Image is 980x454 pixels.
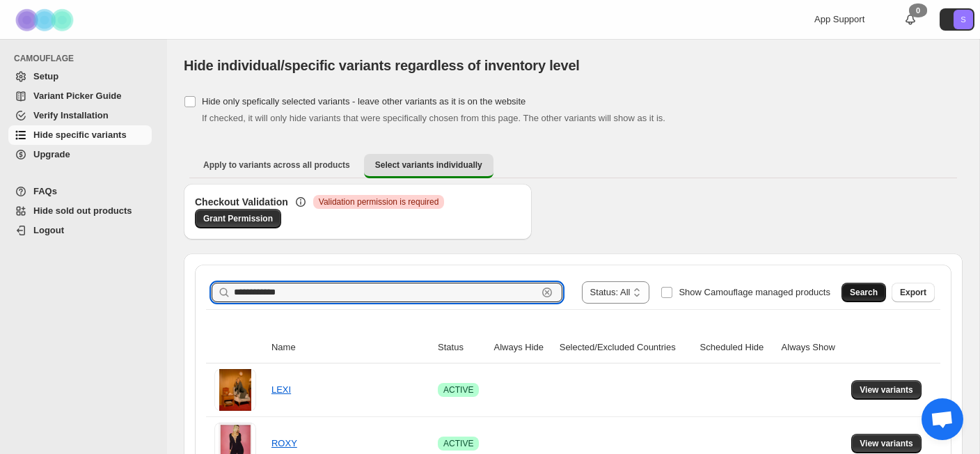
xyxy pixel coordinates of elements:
[203,159,350,171] span: Apply to variants across all products
[203,213,273,224] span: Grant Permission
[696,332,777,363] th: Scheduled Hide
[33,110,109,120] span: Verify Installation
[555,332,696,363] th: Selected/Excluded Countries
[540,285,554,299] button: Clear
[922,398,963,440] div: Open chat
[8,125,152,145] a: Hide specific variants
[375,159,482,171] span: Select variants individually
[33,205,132,216] span: Hide sold out products
[434,332,489,363] th: Status
[851,380,922,400] button: View variants
[8,145,152,164] a: Upgrade
[860,384,913,396] span: View variants
[8,106,152,125] a: Verify Installation
[903,13,917,26] a: 0
[8,86,152,106] a: Variant Picker Guide
[11,1,81,39] img: Camouflage
[195,209,281,228] a: Grant Permission
[900,287,926,298] span: Export
[814,14,864,24] span: App Support
[271,384,291,395] a: LEXI
[8,201,152,221] a: Hide sold out products
[202,113,665,123] span: If checked, it will only hide variants that were specifically chosen from this page. The other va...
[195,195,288,209] h3: Checkout Validation
[319,196,439,208] span: Validation permission is required
[851,434,922,453] button: View variants
[777,332,848,363] th: Always Show
[909,3,927,17] div: 0
[892,283,935,302] button: Export
[940,8,974,31] button: Avatar with initials S
[33,91,121,101] span: Variant Picker Guide
[679,287,830,297] span: Show Camouflage managed products
[33,130,127,140] span: Hide specific variants
[202,96,525,107] span: Hide only spefically selected variants - leave other variants as it is on the website
[443,384,473,396] span: ACTIVE
[33,149,70,159] span: Upgrade
[33,225,64,235] span: Logout
[33,71,58,81] span: Setup
[14,53,157,64] span: CAMOUFLAGE
[8,67,152,86] a: Setup
[841,283,886,302] button: Search
[490,332,555,363] th: Always Hide
[8,182,152,201] a: FAQs
[850,287,878,298] span: Search
[443,438,473,449] span: ACTIVE
[271,438,297,448] a: ROXY
[860,438,913,449] span: View variants
[33,186,57,196] span: FAQs
[961,15,965,24] text: S
[954,10,973,29] span: Avatar with initials S
[267,332,434,363] th: Name
[364,154,493,178] button: Select variants individually
[192,154,361,176] button: Apply to variants across all products
[8,221,152,240] a: Logout
[184,58,580,73] span: Hide individual/specific variants regardless of inventory level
